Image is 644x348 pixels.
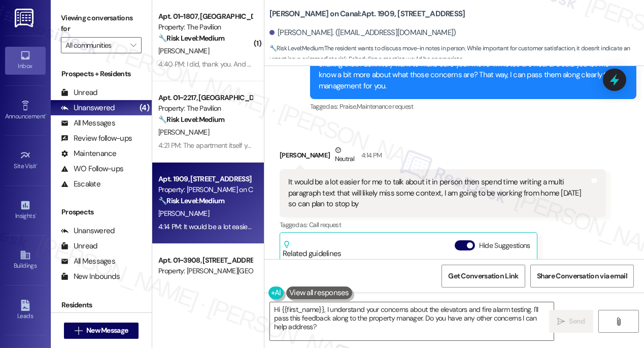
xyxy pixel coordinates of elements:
div: Residents [51,300,152,310]
div: Escalate [61,179,100,189]
span: : The resident wants to discuss move-in notes in person. While important for customer satisfactio... [269,43,644,65]
div: Tagged as: [310,99,636,114]
div: [PERSON_NAME] [280,145,606,170]
div: Neutral [333,145,356,166]
strong: 🔧 Risk Level: Medium [158,115,224,124]
span: [PERSON_NAME] [158,46,209,55]
div: Property: [PERSON_NAME][GEOGRAPHIC_DATA] [158,266,252,276]
span: Send [569,316,585,327]
div: Unanswered [61,226,115,236]
div: Apt. 01~3908, [STREET_ADDRESS][PERSON_NAME] [158,255,252,266]
div: 4:40 PM: I did, thank you. And so far the door looks better [158,59,327,69]
div: Apt. 1909, [STREET_ADDRESS] [158,174,252,184]
div: (4) [137,100,152,116]
i:  [75,327,82,335]
div: Tagged as: [280,217,606,232]
label: Hide Suggestions [479,240,530,251]
span: • [45,111,47,118]
span: Maintenance request [357,102,414,111]
div: It would be a lot easier for me to talk about it in person then spend time writing a multi paragr... [288,177,590,209]
a: Site Visit • [5,147,46,174]
span: Get Conversation Link [448,271,518,281]
div: Unanswered [61,103,115,113]
div: Unread [61,241,97,251]
strong: 🔧 Risk Level: Medium [158,196,224,205]
button: Send [549,310,593,333]
div: Unread [61,87,97,98]
a: Buildings [5,246,46,274]
textarea: Hi {{first_name}}, I understand your concerns about the elevators and fire alarm testing. I'll pa... [270,302,554,340]
a: Insights • [5,197,46,224]
div: Apt. 01~2217, [GEOGRAPHIC_DATA][PERSON_NAME] [158,92,252,103]
span: [PERSON_NAME] [158,128,209,137]
a: Inbox [5,47,46,74]
img: ResiDesk Logo [15,9,36,27]
span: • [37,161,38,168]
div: All Messages [61,118,115,129]
button: New Message [64,323,139,339]
span: Call request [309,220,341,229]
a: Leads [5,297,46,324]
div: New Inbounds [61,271,120,282]
strong: 🔧 Risk Level: Medium [269,44,323,52]
div: [PERSON_NAME]. ([EMAIL_ADDRESS][DOMAIN_NAME]) [269,27,456,38]
button: Get Conversation Link [442,265,525,288]
div: 4:14 PM [359,150,382,161]
i:  [130,41,136,49]
div: Property: The Pavilion [158,103,252,114]
div: All Messages [61,256,115,267]
div: Apt. 01~1807, [GEOGRAPHIC_DATA][PERSON_NAME] [158,11,252,22]
input: All communities [65,37,125,53]
b: [PERSON_NAME] on Canal: Apt. 1909, [STREET_ADDRESS] [269,9,465,19]
i:  [615,318,622,326]
div: Property: [PERSON_NAME] on Canal [158,184,252,195]
div: Maintenance [61,148,117,159]
div: I’m glad to hear things have gone relatively smoothly overall, [PERSON_NAME]. Thank you for shari... [319,48,620,91]
strong: 🔧 Risk Level: Medium [158,34,224,43]
span: Praise , [340,102,357,111]
span: • [35,211,37,218]
div: Prospects + Residents [51,69,152,79]
div: Related guidelines [283,240,342,259]
div: Property: The Pavilion [158,22,252,33]
button: Share Conversation via email [530,265,634,288]
span: New Message [86,325,128,336]
span: [PERSON_NAME] [158,209,209,218]
label: Viewing conversations for [61,10,142,37]
div: Prospects [51,207,152,217]
div: WO Follow-ups [61,164,123,174]
span: Share Conversation via email [537,271,627,281]
i:  [557,318,565,326]
div: Review follow-ups [61,133,132,144]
